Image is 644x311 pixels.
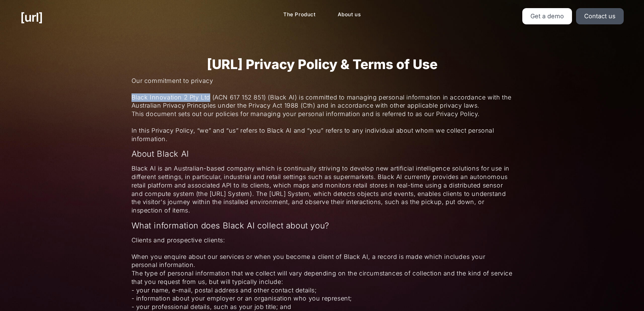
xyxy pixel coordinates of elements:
[132,93,513,118] span: Black Innovation 2 Pty Ltd (ACN 617 152 851) (Black AI) is committed to managing personal informa...
[20,8,43,26] a: [URL]
[522,8,572,24] a: Get a demo
[132,57,513,72] p: [URL] Privacy Policy & Terms of Use
[278,8,321,21] a: The Product
[132,220,513,231] p: What information does Black AI collect about you?
[132,77,513,85] span: Our commitment to privacy
[576,8,624,24] a: Contact us
[132,148,513,159] p: About Black AI
[332,8,366,21] a: About us
[132,164,513,215] p: Black AI is an Australian-based company which is continually striving to develop new artificial i...
[132,127,513,143] span: In this Privacy Policy, “we” and “us” refers to Black AI and “you” refers to any individual about...
[132,236,513,245] span: Clients and prospective clients:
